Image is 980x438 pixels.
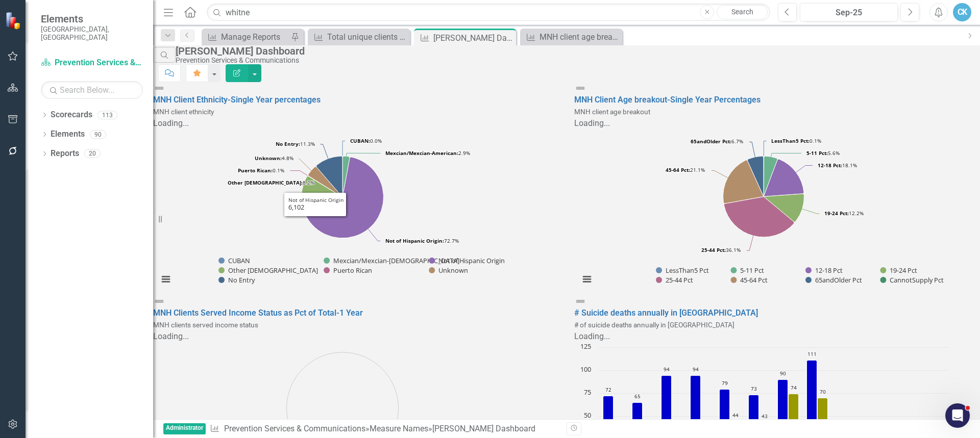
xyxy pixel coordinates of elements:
div: Total unique clients served [327,31,407,43]
a: # Suicide deaths annually in [GEOGRAPHIC_DATA] [574,308,758,318]
button: Show Other Hispanic [218,266,274,275]
text: 94 [693,366,699,373]
button: Show 19-24 Pct [880,266,918,275]
text: Unknown [438,266,468,275]
div: » » [210,423,559,435]
text: 65 [634,393,641,400]
text: 8.2% [228,179,314,186]
img: Not Defined [574,295,586,307]
a: Prevention Services & Communications [224,424,365,433]
path: 12-18 Pct, 18.12120491. [764,159,804,196]
a: Scorecards [51,109,92,121]
text: 12.2% [824,210,864,217]
tspan: 45-64 Pct: [666,166,690,173]
a: MNH Client Ethnicity-Single Year percentages [153,95,321,105]
div: 20 [84,149,101,158]
tspan: No Entry: [276,140,300,147]
text: 100 [580,365,591,374]
path: Other Hispanic, 689. [302,176,342,197]
text: 44 [732,411,739,419]
div: MNH client age breakout [540,31,620,43]
div: Chart. Highcharts interactive chart. [153,130,559,295]
img: Not Defined [574,82,586,94]
button: Show 5-11 Pct [730,266,765,275]
text: 18.1% [818,162,857,169]
text: 74 [791,384,797,391]
svg: Interactive chart [153,130,532,295]
a: Prevention Services & Communications [41,57,143,69]
div: Chart. Highcharts interactive chart. [574,130,980,295]
path: 25-44 Pct, 36.09953566. [724,196,794,237]
tspan: Not of Hispanic Origin: [385,237,444,244]
img: ClearPoint Strategy [5,12,23,30]
button: Show No Entry [218,275,255,285]
div: [PERSON_NAME] Dashboard [176,45,975,57]
div: Double-Click to Edit [153,82,559,295]
input: Search ClearPoint... [207,4,770,21]
span: Administrator [163,423,206,435]
button: Show Not of Hispanic Origin [429,256,505,265]
small: MNH clients served income status [153,321,258,329]
a: MNH client age breakout [523,31,620,43]
button: Show 12-18 Pct [805,266,844,275]
span: Elements [41,13,143,25]
button: CK [953,3,971,21]
tspan: 25-44 Pct: [701,246,726,253]
div: Loading... [574,118,980,130]
text: 2.9% [385,149,470,157]
button: Show Puerto Rican [324,266,372,275]
svg: Interactive chart [574,130,953,295]
text: 94 [664,366,670,373]
text: 11.3% [276,140,315,147]
a: Manage Reports [204,31,288,43]
text: 75 [584,388,591,397]
small: # of suicide deaths annually in [GEOGRAPHIC_DATA] [574,321,734,329]
small: MNH client ethnicity [153,108,214,116]
button: Show CUBAN [218,256,250,265]
path: 5-11 Pct, 5.5839981. [764,156,777,196]
input: Search Below... [41,81,143,99]
text: 125 [580,342,591,351]
small: MNH client age breakout [574,108,650,116]
text: Puerto Rican [333,266,372,275]
div: Prevention Services & Communications [176,57,975,64]
text: 43 [762,413,768,420]
text: 72.7% [385,237,459,244]
div: Loading... [153,331,559,343]
text: 70 [820,388,826,395]
button: Show Mexcian/Mexcian-American [324,256,418,265]
button: Show 65andOlder Pct [805,275,863,285]
div: [PERSON_NAME] Dashboard [433,32,513,44]
text: 0.1% [238,167,284,174]
tspan: Mexcian/Mexcian-American: [385,149,458,157]
button: View chart menu, Chart [580,272,594,287]
a: Elements [51,128,85,140]
path: 45-64 Pct, 21.10965591. [723,160,764,203]
text: 79 [722,379,728,387]
text: 72 [605,386,611,393]
a: Total unique clients served [310,31,407,43]
div: Loading... [574,331,980,343]
tspan: CUBAN: [350,137,370,144]
text: 5.6% [806,149,840,157]
button: View chart menu, Chart [159,272,173,287]
button: Show CannotSupply Pct [880,275,943,285]
div: 113 [97,111,117,119]
a: Measure Names [370,424,428,433]
iframe: Intercom live chat [945,403,970,428]
small: [GEOGRAPHIC_DATA], [GEOGRAPHIC_DATA] [41,25,143,42]
tspan: 12-18 Pct: [818,162,842,169]
div: 90 [90,130,106,139]
button: Sep-25 [800,3,898,21]
text: 73 [751,385,757,392]
path: 19-24 Pct, 12.19192761. [764,194,804,222]
a: Reports [51,148,79,160]
text: 0.1% [771,137,821,144]
path: 65andOlder Pct, 6.72699131. [747,156,764,196]
div: [PERSON_NAME] Dashboard [432,424,535,433]
div: Manage Reports [221,31,288,43]
button: Show 25-44 Pct [656,275,694,285]
tspan: Other [DEMOGRAPHIC_DATA]: [228,179,303,186]
path: Not of Hispanic Origin, 6,102. [302,157,384,238]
